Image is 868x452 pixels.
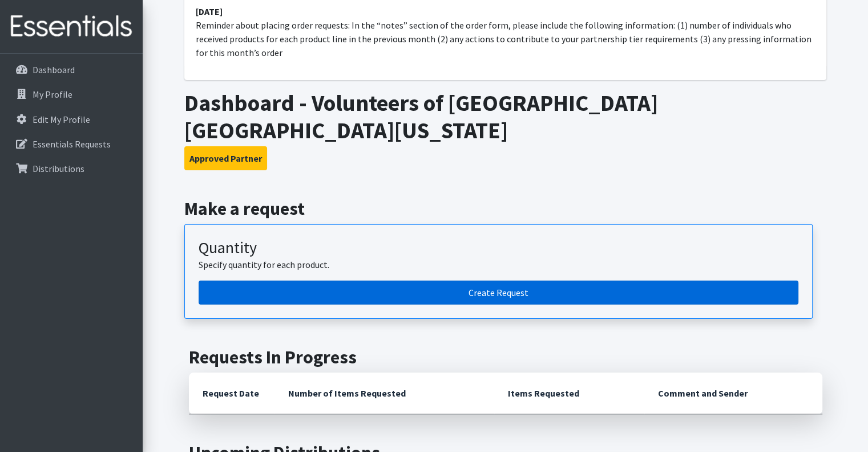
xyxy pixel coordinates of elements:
a: My Profile [5,83,138,106]
p: Distributions [33,163,84,174]
a: Distributions [5,157,138,180]
a: Edit My Profile [5,108,138,131]
th: Number of Items Requested [274,373,495,414]
th: Comment and Sender [644,373,822,414]
p: Essentials Requests [33,138,111,150]
th: Items Requested [494,373,644,414]
p: Specify quantity for each product. [199,258,798,271]
h2: Requests In Progress [189,346,822,368]
a: Essentials Requests [5,133,138,155]
p: Edit My Profile [33,114,90,125]
p: Dashboard [33,64,75,75]
img: HumanEssentials [5,7,138,46]
th: Request Date [189,373,274,414]
h1: Dashboard - Volunteers of [GEOGRAPHIC_DATA] [GEOGRAPHIC_DATA][US_STATE] [184,89,826,144]
p: My Profile [33,89,72,100]
strong: [DATE] [196,6,223,17]
a: Dashboard [5,58,138,81]
button: Approved Partner [184,146,267,170]
h3: Quantity [199,238,798,258]
a: Create a request by quantity [199,281,798,305]
h2: Make a request [184,198,826,219]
